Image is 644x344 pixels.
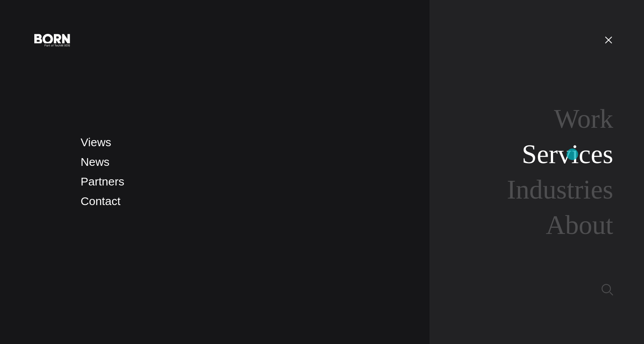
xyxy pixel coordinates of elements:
[80,155,109,168] a: News
[599,32,618,48] button: Open
[507,175,613,204] a: Industries
[80,175,124,188] a: Partners
[546,210,613,240] a: About
[80,136,111,149] a: Views
[602,284,613,296] img: Search
[554,104,613,134] a: Work
[522,139,613,169] a: Services
[80,195,120,207] a: Contact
